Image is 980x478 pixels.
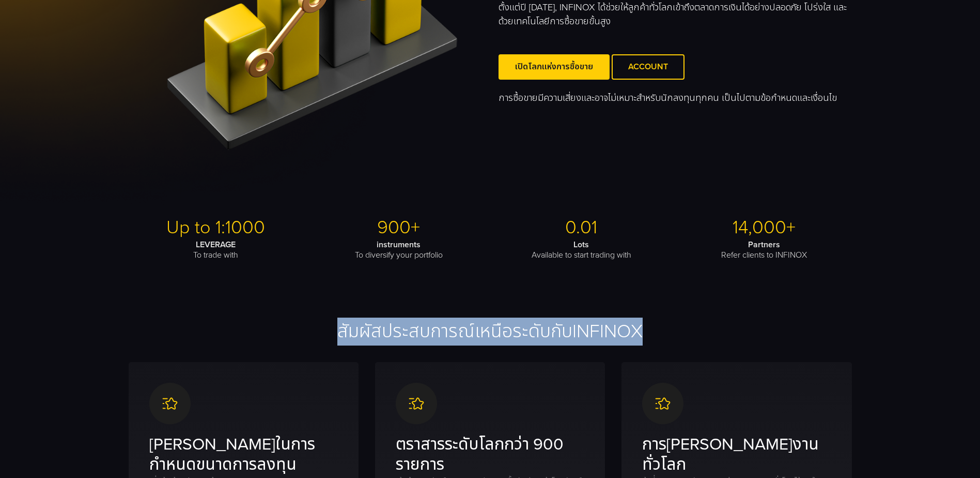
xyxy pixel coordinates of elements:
p: Refer clients to INFINOX [677,240,852,260]
h3: ตราสารระดับโลกกว่า 900 รายการ [396,435,584,475]
strong: LEVERAGE [196,238,236,251]
h2: 14,000+ [677,217,852,240]
h3: การ[PERSON_NAME]งานทั่วโลก [642,435,831,475]
h2: Up to 1:1000 [129,217,304,240]
p: Available to start trading with [494,240,669,260]
img: ตราสารระดับโลกกว่า 900 รายการ [396,383,437,424]
h3: [PERSON_NAME]ในการกำหนดขนาดการลงทุน [149,435,338,475]
strong: Partners [748,238,780,251]
p: การซื้อขายมีความเสี่ยงและอาจไม่เหมาะสำหรับนักลงทุนทุกคน เป็นไปตามข้อกำหนดและเงื่อนไข [499,91,852,105]
p: To diversify your portfolio [311,240,486,260]
span: INFINOX [572,318,643,346]
a: เปิดโลกแห่งการซื้อขาย [499,54,610,80]
strong: Lots [573,238,589,251]
p: ตั้งแต่ปี [DATE], INFINOX ได้ช่วยให้ลูกค้าทั่วโลกเข้าถึงตลาดการเงินได้อย่างปลอดภัย โปร่งใส และด้ว... [499,1,852,28]
p: To trade with [129,240,304,260]
img: อิสระในการกำหนดขนาดการลงทุน [149,383,191,424]
a: Account [612,54,685,80]
strong: instruments [377,238,421,251]
h2: สัมผัสประสบการณ์เหนือระดับกับ [129,321,852,343]
h2: 900+ [311,217,486,240]
img: การดำเนินงานทั่วโลก [642,383,683,424]
h2: 0.01 [494,217,669,240]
